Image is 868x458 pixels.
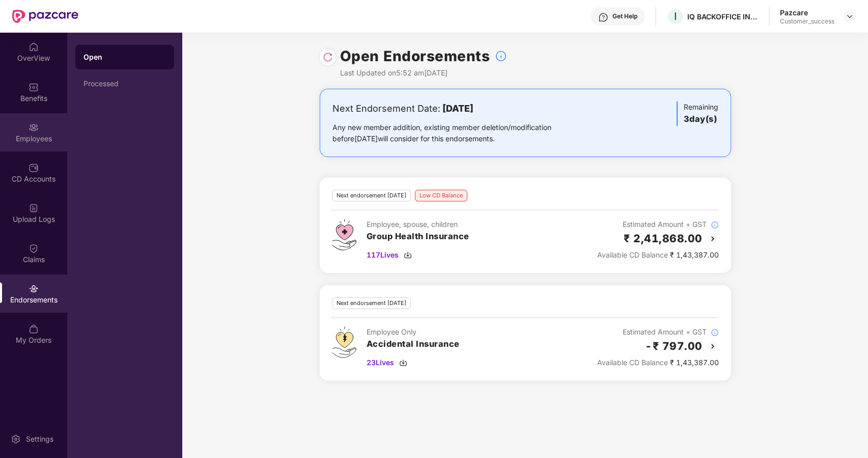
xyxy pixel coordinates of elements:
[684,113,718,126] h3: 3 day(s)
[29,324,39,334] img: svg+xml;base64,PHN2ZyBpZD0iTXlfT3JkZXJzIiBkYXRhLW5hbWU9Ik15IE9yZGVycyIgeG1sbnM9Imh0dHA6Ly93d3cudz...
[29,42,39,52] img: svg+xml;base64,PHN2ZyBpZD0iSG9tZSIgeG1sbnM9Imh0dHA6Ly93d3cudzMub3JnLzIwMDAvc3ZnIiB3aWR0aD0iMjAiIG...
[674,10,677,22] span: I
[29,163,39,173] img: svg+xml;base64,PHN2ZyBpZD0iQ0RfQWNjb3VudHMiIGRhdGEtbmFtZT0iQ0QgQWNjb3VudHMiIHhtbG5zPSJodHRwOi8vd3...
[442,103,473,114] b: [DATE]
[598,12,608,22] img: svg+xml;base64,PHN2ZyBpZD0iSGVscC0zMngzMiIgeG1sbnM9Imh0dHA6Ly93d3cudzMub3JnLzIwMDAvc3ZnIiB3aWR0aD...
[780,17,834,26] div: Customer_success
[29,203,39,213] img: svg+xml;base64,PHN2ZyBpZD0iVXBsb2FkX0xvZ3MiIGRhdGEtbmFtZT0iVXBsb2FkIExvZ3MiIHhtbG5zPSJodHRwOi8vd3...
[29,284,39,294] img: svg+xml;base64,PHN2ZyBpZD0iRW5kb3JzZW1lbnRzIiB4bWxucz0iaHR0cDovL3d3dy53My5vcmcvMjAwMC9zdmciIHdpZH...
[332,190,411,201] div: Next endorsement [DATE]
[332,101,583,116] div: Next Endorsement Date:
[624,230,703,247] h2: ₹ 2,41,868.00
[367,357,394,368] span: 23 Lives
[332,326,356,358] img: svg+xml;base64,PHN2ZyB4bWxucz0iaHR0cDovL3d3dy53My5vcmcvMjAwMC9zdmciIHdpZHRoPSI0OS4zMjEiIGhlaWdodD...
[29,122,39,133] img: svg+xml;base64,PHN2ZyBpZD0iRW1wbG95ZWVzIiB4bWxucz0iaHR0cDovL3d3dy53My5vcmcvMjAwMC9zdmciIHdpZHRoPS...
[323,52,333,62] img: svg+xml;base64,PHN2ZyBpZD0iUmVsb2FkLTMyeDMyIiB4bWxucz0iaHR0cDovL3d3dy53My5vcmcvMjAwMC9zdmciIHdpZH...
[399,359,407,367] img: svg+xml;base64,PHN2ZyBpZD0iRG93bmxvYWQtMzJ4MzIiIHhtbG5zPSJodHRwOi8vd3d3LnczLm9yZy8yMDAwL3N2ZyIgd2...
[340,67,508,79] div: Last Updated on 5:52 am[DATE]
[495,50,507,62] img: svg+xml;base64,PHN2ZyBpZD0iSW5mb18tXzMyeDMyIiBkYXRhLW5hbWU9IkluZm8gLSAzMngzMiIgeG1sbnM9Imh0dHA6Ly...
[707,340,719,352] img: svg+xml;base64,PHN2ZyBpZD0iQmFjay0yMHgyMCIgeG1sbnM9Imh0dHA6Ly93d3cudzMub3JnLzIwMDAvc3ZnIiB3aWR0aD...
[597,357,719,368] div: ₹ 1,43,387.00
[597,249,719,261] div: ₹ 1,43,387.00
[367,338,460,351] h3: Accidental Insurance
[83,80,166,88] div: Processed
[29,243,39,253] img: svg+xml;base64,PHN2ZyBpZD0iQ2xhaW0iIHhtbG5zPSJodHRwOi8vd3d3LnczLm9yZy8yMDAwL3N2ZyIgd2lkdGg9IjIwIi...
[677,101,718,126] div: Remaining
[415,190,467,201] div: Low CD Balance
[83,52,166,62] div: Open
[367,249,399,261] span: 117 Lives
[597,219,719,230] div: Estimated Amount + GST
[367,230,469,243] h3: Group Health Insurance
[597,250,668,259] span: Available CD Balance
[707,233,719,245] img: svg+xml;base64,PHN2ZyBpZD0iQmFjay0yMHgyMCIgeG1sbnM9Imh0dHA6Ly93d3cudzMub3JnLzIwMDAvc3ZnIiB3aWR0aD...
[612,12,637,20] div: Get Help
[29,82,39,92] img: svg+xml;base64,PHN2ZyBpZD0iQmVuZWZpdHMiIHhtbG5zPSJodHRwOi8vd3d3LnczLm9yZy8yMDAwL3N2ZyIgd2lkdGg9Ij...
[11,434,21,444] img: svg+xml;base64,PHN2ZyBpZD0iU2V0dGluZy0yMHgyMCIgeG1sbnM9Imh0dHA6Ly93d3cudzMub3JnLzIwMDAvc3ZnIiB3aW...
[12,10,78,23] img: New Pazcare Logo
[332,122,583,144] div: Any new member addition, existing member deletion/modification before [DATE] will consider for th...
[367,219,469,230] div: Employee, spouse, children
[332,219,356,250] img: svg+xml;base64,PHN2ZyB4bWxucz0iaHR0cDovL3d3dy53My5vcmcvMjAwMC9zdmciIHdpZHRoPSI0Ny43MTQiIGhlaWdodD...
[404,251,412,259] img: svg+xml;base64,PHN2ZyBpZD0iRG93bmxvYWQtMzJ4MzIiIHhtbG5zPSJodHRwOi8vd3d3LnczLm9yZy8yMDAwL3N2ZyIgd2...
[367,326,460,338] div: Employee Only
[780,8,834,17] div: Pazcare
[597,358,668,367] span: Available CD Balance
[332,297,411,309] div: Next endorsement [DATE]
[340,45,490,67] h1: Open Endorsements
[645,338,703,354] h2: -₹ 797.00
[846,12,854,20] img: svg+xml;base64,PHN2ZyBpZD0iRHJvcGRvd24tMzJ4MzIiIHhtbG5zPSJodHRwOi8vd3d3LnczLm9yZy8yMDAwL3N2ZyIgd2...
[687,12,759,21] div: IQ BACKOFFICE INDIA PRIVATE LIMITED
[711,328,719,337] img: svg+xml;base64,PHN2ZyBpZD0iSW5mb18tXzMyeDMyIiBkYXRhLW5hbWU9IkluZm8gLSAzMngzMiIgeG1sbnM9Imh0dHA6Ly...
[711,221,719,229] img: svg+xml;base64,PHN2ZyBpZD0iSW5mb18tXzMyeDMyIiBkYXRhLW5hbWU9IkluZm8gLSAzMngzMiIgeG1sbnM9Imh0dHA6Ly...
[597,326,719,338] div: Estimated Amount + GST
[23,434,57,444] div: Settings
